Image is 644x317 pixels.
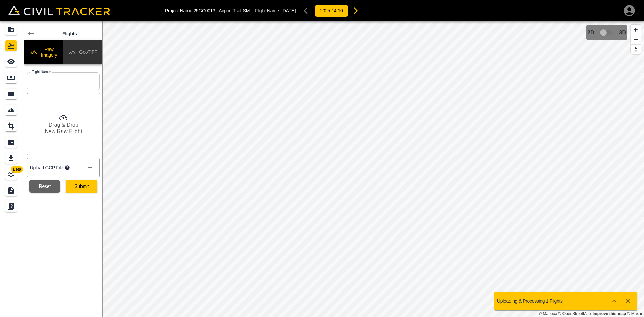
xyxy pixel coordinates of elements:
a: Map feedback [593,311,626,316]
span: 2D [587,30,594,36]
button: Show more [608,294,621,308]
p: Project Name: 25GC0013 - Airport Trail-SM [165,8,250,13]
a: OpenStreetMap [558,311,591,316]
canvas: Map [102,21,644,317]
a: Mapbox [539,311,557,316]
span: 3D model not uploaded yet [597,26,616,39]
img: Civil Tracker [8,5,110,15]
p: Flight Name: [255,8,296,13]
a: Maxar [627,311,642,316]
button: Zoom in [631,25,641,35]
span: 3D [619,30,626,36]
p: Uploading & Processing 1 Flights [497,298,563,304]
span: [DATE] [281,8,296,13]
button: Zoom out [631,35,641,44]
button: 2025-14-10 [314,5,348,17]
button: Reset bearing to north [631,44,641,54]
